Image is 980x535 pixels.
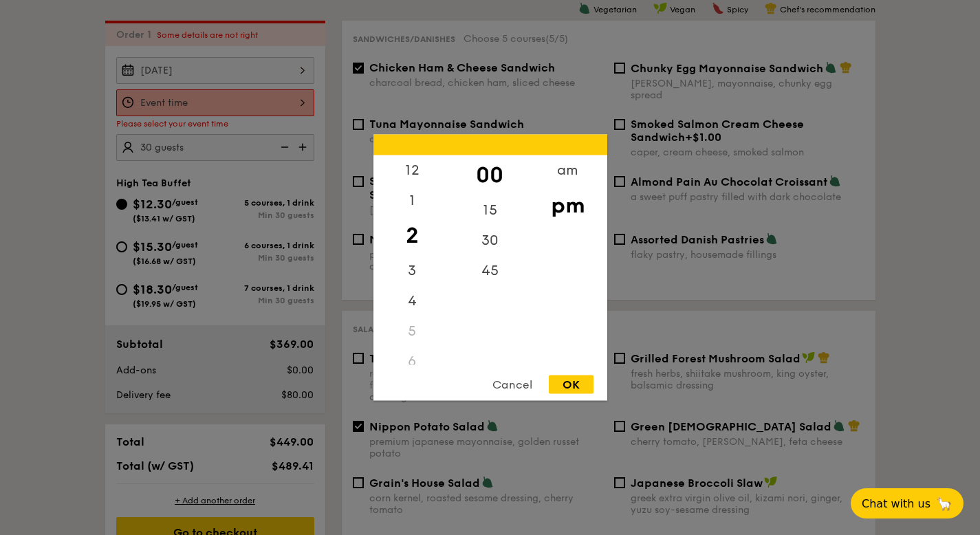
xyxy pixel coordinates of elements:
[451,256,529,286] div: 45
[451,155,529,195] div: 00
[373,256,451,286] div: 3
[373,216,451,256] div: 2
[851,488,963,518] button: Chat with us🦙
[451,226,529,256] div: 30
[529,155,607,186] div: am
[373,316,451,347] div: 5
[451,195,529,226] div: 15
[549,375,594,394] div: OK
[529,186,607,226] div: pm
[373,347,451,377] div: 6
[862,497,930,510] span: Chat with us
[373,186,451,216] div: 1
[479,375,546,394] div: Cancel
[373,155,451,186] div: 12
[373,286,451,316] div: 4
[936,496,952,512] span: 🦙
